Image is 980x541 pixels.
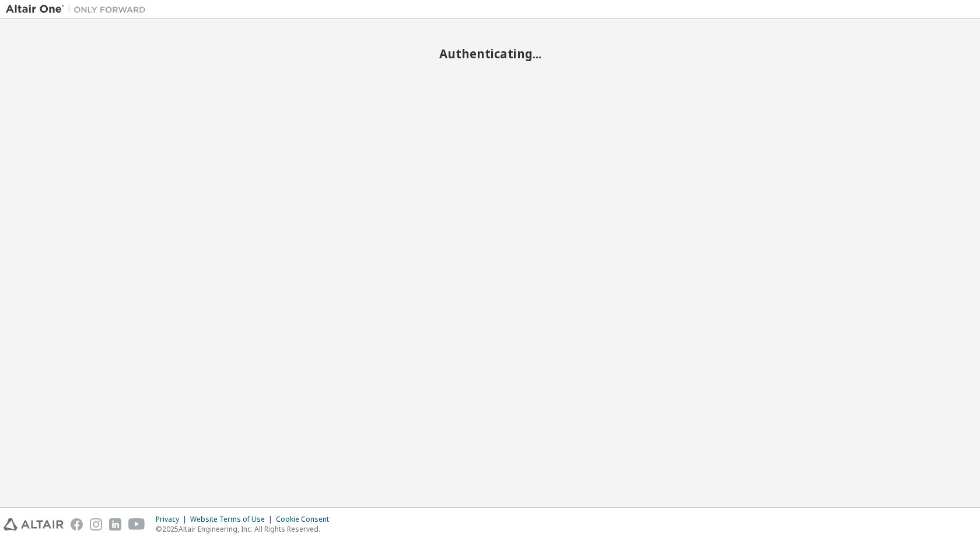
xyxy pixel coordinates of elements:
img: Altair One [6,3,152,15]
img: youtube.svg [128,518,145,531]
div: Privacy [156,515,190,524]
h2: Authenticating... [6,46,974,61]
p: © 2025 Altair Engineering, Inc. All Rights Reserved. [156,524,336,534]
img: facebook.svg [71,518,83,531]
img: instagram.svg [90,518,102,531]
img: linkedin.svg [109,518,121,531]
div: Cookie Consent [276,515,336,524]
div: Website Terms of Use [190,515,276,524]
img: altair_logo.svg [3,518,64,531]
